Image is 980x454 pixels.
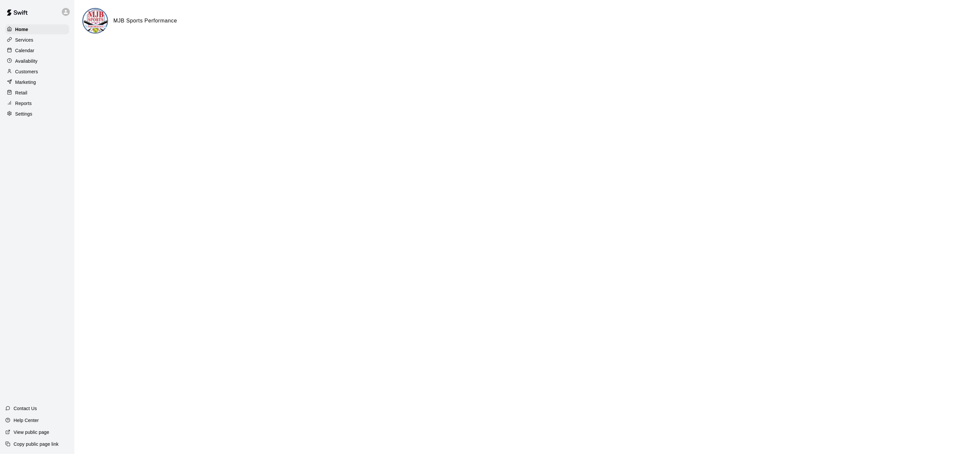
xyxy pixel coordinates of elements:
[113,17,177,25] h6: MJB Sports Performance
[14,405,37,412] p: Contact Us
[15,47,34,54] p: Calendar
[5,56,69,66] a: Availability
[5,24,69,34] a: Home
[5,67,69,77] a: Customers
[15,68,38,75] p: Customers
[15,37,33,43] p: Services
[14,417,39,424] p: Help Center
[5,35,69,45] a: Services
[83,9,108,34] img: MJB Sports Performance logo
[15,100,32,107] p: Reports
[15,79,36,86] p: Marketing
[15,89,27,96] p: Retail
[5,77,69,87] a: Marketing
[14,429,49,436] p: View public page
[5,46,69,55] a: Calendar
[5,88,69,98] a: Retail
[5,98,69,108] a: Reports
[14,441,59,447] p: Copy public page link
[5,109,69,119] a: Settings
[15,58,38,64] p: Availability
[15,26,28,33] p: Home
[15,111,32,117] p: Settings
